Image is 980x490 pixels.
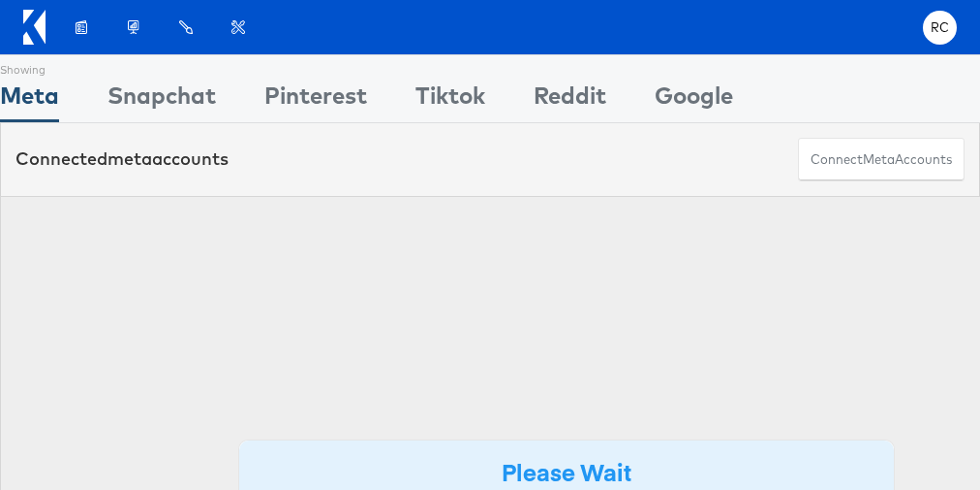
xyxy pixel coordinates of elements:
[107,147,152,170] span: meta
[931,21,950,34] span: RC
[264,79,367,122] div: Pinterest
[15,147,229,172] div: Connected accounts
[534,79,606,122] div: Reddit
[798,138,965,181] button: ConnectmetaAccounts
[415,79,485,122] div: Tiktok
[502,455,631,487] strong: Please Wait
[655,79,733,122] div: Google
[107,79,216,122] div: Snapchat
[863,150,895,169] span: meta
